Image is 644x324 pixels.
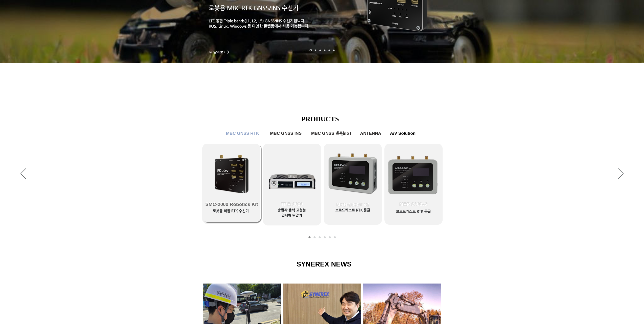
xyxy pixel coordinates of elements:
[301,115,339,123] span: PRODUCTS
[297,260,352,268] span: SYNEREX NEWS
[399,202,428,207] span: MRP-2000v2
[324,144,382,222] a: MRD-1000T v2
[360,131,381,136] span: ANTENNA
[319,49,321,51] a: 측량 IoT
[205,202,258,207] span: SMC-2000 Robotics Kit
[20,168,26,180] button: 이전
[311,130,352,136] span: MBC GNSS 측량/IoT
[618,168,624,180] button: 다음
[226,131,259,136] span: MBC GNSS RTK
[386,128,419,139] a: A/V Solution
[203,144,261,222] a: SMC-2000 Robotics Kit
[358,128,383,139] a: ANTENNA
[207,49,232,55] a: 더 알아보기
[308,49,336,51] nav: 슬라이드
[324,49,325,51] a: 자율주행
[586,302,644,324] iframe: Wix Chat
[333,49,335,51] a: 정밀농업
[263,144,321,222] a: TDR-3000
[390,131,416,136] span: A/V Solution
[336,202,369,207] span: MRD-1000T v2
[324,236,326,238] a: MBC GNSS 측량/IoT
[270,131,302,136] span: MBC GNSS INS
[281,202,303,207] span: TDR-3000
[307,236,337,238] nav: 슬라이드
[307,128,356,139] a: MBC GNSS 측량/IoT
[209,24,309,28] a: ROS, Linux, Windows 등 다양한 플랫폼에서 사용 가능합니다.
[209,5,299,11] a: 로봇용 MBC RTK GNSS/INS 수신기
[209,50,227,54] span: 더 알아보기
[314,236,316,238] a: MBC GNSS RTK2
[315,49,316,51] a: 드론 8 - SMC 2000
[209,18,305,23] a: LTE 통합 Triple bands(L1, L2, L5) GNSS/INS 수신기입니다.
[222,128,263,139] a: MBC GNSS RTK
[267,128,305,139] a: MBC GNSS INS
[329,236,331,238] a: ANTENNA
[309,49,312,51] a: 로봇- SMC 2000
[328,49,330,51] a: 로봇
[319,236,321,238] a: MBC GNSS INS
[384,144,443,222] a: MRP-2000v2
[308,236,310,238] a: MBC GNSS RTK1
[334,236,336,238] a: A/V Solution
